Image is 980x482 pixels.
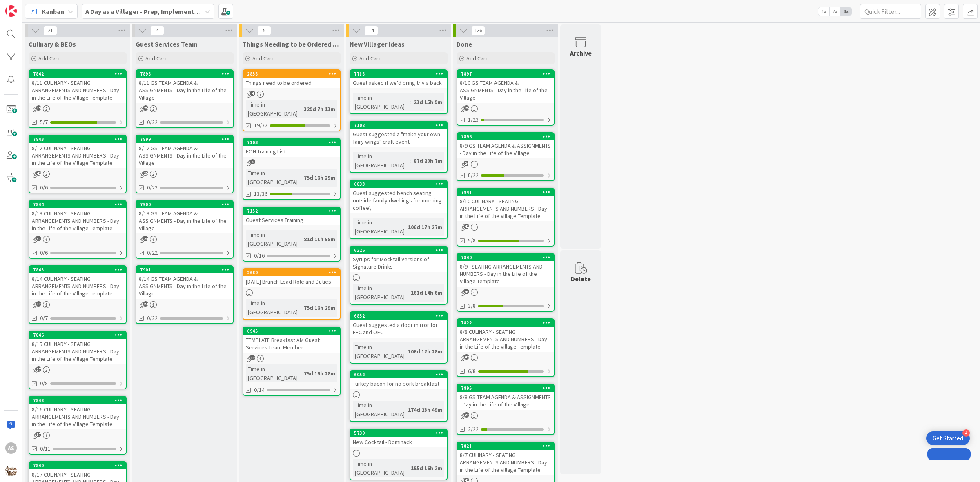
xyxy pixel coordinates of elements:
[457,189,554,221] div: 78418/10 CULINARY - SEATING ARRANGEMENTS AND NUMBERS - Day in the Life of the Village Template
[860,4,921,19] input: Quick Filter...
[350,371,447,389] div: 6052Turkey bacon for no pork breakfast
[410,156,412,165] span: :
[29,404,126,429] div: 8/16 CULINARY - SEATING ARRANGEMENTS AND NUMBERS - Day in the Life of the Village Template
[243,139,340,157] div: 7103FOH Training List
[301,303,302,312] span: :
[243,269,340,276] div: 2689
[301,173,302,182] span: :
[136,135,234,193] a: 78998/12 GS TEAM AGENDA & ASSIGNMENTS - Day in the Life of the Village0/22
[412,156,444,165] div: 87d 20h 7m
[408,464,409,473] span: :
[353,152,410,170] div: Time in [GEOGRAPHIC_DATA]
[247,208,340,214] div: 7152
[140,71,233,77] div: 7898
[29,331,126,364] div: 78468/15 CULINARY - SEATING ARRANGEMENTS AND NUMBERS - Day in the Life of the Village Template
[243,207,340,225] div: 7152Guest Services Training
[29,70,126,103] div: 78428/11 CULINARY - SEATING ARRANGEMENTS AND NUMBERS - Day in the Life of the Village Template
[354,122,447,128] div: 7102
[468,171,479,180] span: 8/22
[143,171,148,176] span: 25
[147,314,158,322] span: 0/22
[38,55,65,62] span: Add Card...
[29,396,127,455] a: 78488/16 CULINARY - SEATING ARRANGEMENTS AND NUMBERS - Day in the Life of the Village Template0/11
[29,331,127,389] a: 78468/15 CULINARY - SEATING ARRANGEMENTS AND NUMBERS - Day in the Life of the Village Template0/8
[457,254,554,261] div: 7840
[350,320,447,338] div: Guest suggested a door mirror for FFC and OFC
[250,355,255,360] span: 37
[457,132,555,181] a: 78968/9 GS TEAM AGENDA & ASSIGNMENTS - Day in the Life of the Village8/22
[136,200,234,259] a: 79008/13 GS TEAM AGENDA & ASSIGNMENTS - Day in the Life of the Village0/22
[405,347,406,356] span: :
[457,319,554,352] div: 78228/8 CULINARY - SEATING ARRANGEMENTS AND NUMBERS - Day in the Life of the Village Template
[29,331,126,339] div: 7846
[147,118,158,127] span: 0/22
[350,429,447,437] div: 5739
[36,236,41,241] span: 37
[354,71,447,77] div: 7718
[457,442,554,475] div: 78218/7 CULINARY - SEATING ARRANGEMENTS AND NUMBERS - Day in the Life of the Village Template
[350,122,447,147] div: 7102Guest suggested a "make your own fairy wings" craft event
[301,369,302,378] span: :
[36,432,41,437] span: 37
[464,289,469,294] span: 43
[350,312,447,320] div: 6832
[40,379,48,388] span: 0/8
[136,40,198,48] span: Guest Services Team
[36,171,41,176] span: 42
[43,26,57,36] span: 21
[147,249,158,257] span: 0/22
[29,78,126,103] div: 8/11 CULINARY - SEATING ARRANGEMENTS AND NUMBERS - Day in the Life of the Village Template
[247,140,340,145] div: 7103
[301,235,302,244] span: :
[254,251,265,260] span: 0/16
[461,385,554,391] div: 7895
[257,26,271,36] span: 5
[243,207,341,262] a: 7152Guest Services TrainingTime in [GEOGRAPHIC_DATA]:81d 11h 58m0/16
[457,384,555,435] a: 78958/8 GS TEAM AGENDA & ASSIGNMENTS - Day in the Life of the Village2/22
[468,116,479,124] span: 1/23
[350,312,447,338] div: 6832Guest suggested a door mirror for FFC and OFC
[350,311,448,364] a: 6832Guest suggested a door mirror for FFC and OFCTime in [GEOGRAPHIC_DATA]:106d 17h 28m
[246,230,301,248] div: Time in [GEOGRAPHIC_DATA]
[353,218,405,236] div: Time in [GEOGRAPHIC_DATA]
[457,318,555,377] a: 78228/8 CULINARY - SEATING ARRANGEMENTS AND NUMBERS - Day in the Life of the Village Template6/8
[247,270,340,275] div: 2689
[243,207,340,215] div: 7152
[350,429,448,480] a: 5739New Cocktail - DominackTime in [GEOGRAPHIC_DATA]:195d 16h 2m
[243,78,340,88] div: Things need to be ordered
[457,69,555,126] a: 78978/10 GS TEAM AGENDA & ASSIGNMENTS - Day in the Life of the Village1/23
[464,412,469,418] span: 27
[457,70,554,103] div: 78978/10 GS TEAM AGENDA & ASSIGNMENTS - Day in the Life of the Village
[468,236,476,245] span: 5/8
[250,91,255,96] span: 4
[457,319,554,327] div: 7822
[350,180,447,213] div: 6833Guest suggested bench seating outside family dwellings for morning coffee\
[247,71,340,77] div: 2858
[350,180,447,188] div: 6833
[409,288,444,297] div: 161d 14h 6m
[136,266,233,299] div: 79018/14 GS TEAM AGENDA & ASSIGNMENTS - Day in the Life of the Village
[302,303,337,312] div: 75d 16h 29m
[818,7,829,16] span: 1x
[29,40,76,48] span: Culinary & BEOs
[457,140,554,158] div: 8/9 GS TEAM AGENDA & ASSIGNMENTS - Day in the Life of the Village
[409,464,444,473] div: 195d 16h 2m
[243,215,340,225] div: Guest Services Training
[461,320,554,326] div: 7822
[840,7,851,16] span: 3x
[408,288,409,297] span: :
[302,173,337,182] div: 75d 16h 29m
[457,442,554,450] div: 7821
[354,313,447,319] div: 6832
[457,261,554,287] div: 8/9 - SEATING ARRANGEMENTS AND NUMBERS - Day in the Life of the Village Template
[243,276,340,287] div: [DATE] Brunch Lead Role and Duties
[136,265,234,324] a: 79018/14 GS TEAM AGENDA & ASSIGNMENTS - Day in the Life of the Village0/22
[140,202,233,207] div: 7900
[136,143,233,168] div: 8/12 GS TEAM AGENDA & ASSIGNMENTS - Day in the Life of the Village
[143,105,148,111] span: 25
[5,465,17,477] img: avatar
[468,367,476,375] span: 6/8
[926,431,970,445] div: Open Get Started checklist, remaining modules: 4
[962,429,970,437] div: 4
[246,169,301,187] div: Time in [GEOGRAPHIC_DATA]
